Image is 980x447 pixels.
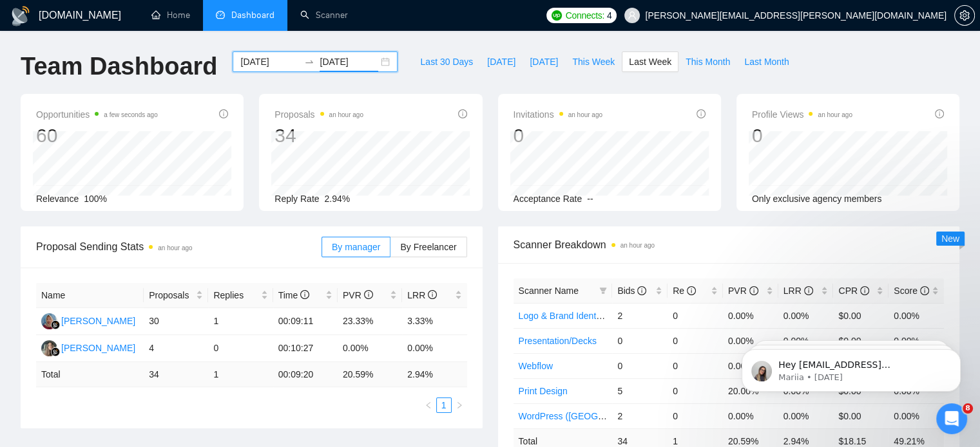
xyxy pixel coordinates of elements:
[954,5,975,26] button: setting
[597,281,610,300] span: filter
[552,10,562,21] img: upwork-logo.png
[36,107,158,122] span: Opportunities
[402,335,466,362] td: 0.00%
[778,403,834,428] td: 0.00%
[838,286,869,296] span: CPR
[300,10,348,21] a: searchScanner
[833,403,889,428] td: $0.00
[783,286,813,296] span: LRR
[860,286,869,295] span: info-circle
[402,362,466,387] td: 2.94 %
[56,50,222,61] p: Message from Mariia, sent 1w ago
[622,51,678,72] button: Last Week
[274,194,319,204] span: Reply Rate
[456,401,463,409] span: right
[935,109,944,118] span: info-circle
[437,398,451,412] a: 1
[668,328,723,353] td: 0
[612,353,668,378] td: 0
[41,340,57,356] img: LK
[56,37,221,214] span: Hey [EMAIL_ADDRESS][DOMAIN_NAME], Looks like your Upwork agency thogan Agency ran out of connects...
[954,10,975,21] a: setting
[278,290,309,300] span: Time
[920,286,929,295] span: info-circle
[572,55,615,69] span: This Week
[749,286,758,295] span: info-circle
[894,286,928,296] span: Score
[889,303,944,328] td: 0.00%
[936,403,967,434] iframe: Intercom live chat
[402,308,466,335] td: 3.33%
[41,315,135,325] a: SM[PERSON_NAME]
[413,51,480,72] button: Last 30 Days
[273,362,338,387] td: 00:09:20
[818,111,852,118] time: an hour ago
[620,242,655,249] time: an hour ago
[216,10,225,19] span: dashboard
[955,10,974,21] span: setting
[338,335,402,362] td: 0.00%
[514,237,945,253] span: Scanner Breakdown
[364,290,373,299] span: info-circle
[452,397,467,413] li: Next Page
[673,286,696,296] span: Re
[963,403,973,414] span: 8
[41,342,135,352] a: LK[PERSON_NAME]
[941,233,959,244] span: New
[343,290,373,300] span: PVR
[612,403,668,428] td: 2
[36,362,144,387] td: Total
[523,51,565,72] button: [DATE]
[519,386,568,396] a: Print Design
[617,286,646,296] span: Bids
[420,55,473,69] span: Last 30 Days
[149,288,193,302] span: Proposals
[21,51,217,82] h1: Team Dashboard
[514,123,602,148] div: 0
[428,290,437,299] span: info-circle
[723,403,778,428] td: 0.00%
[36,239,322,255] span: Proposal Sending Stats
[514,107,602,122] span: Invitations
[338,362,402,387] td: 20.59 %
[436,397,452,413] li: 1
[778,303,834,328] td: 0.00%
[519,411,666,421] a: WordPress ([GEOGRAPHIC_DATA])
[421,397,436,413] button: left
[722,322,980,412] iframe: Intercom notifications message
[458,109,467,118] span: info-circle
[240,55,299,69] input: Start date
[144,308,208,335] td: 30
[752,123,852,148] div: 0
[231,10,274,21] span: Dashboard
[421,397,436,413] li: Previous Page
[687,286,696,295] span: info-circle
[530,55,558,69] span: [DATE]
[274,123,363,148] div: 34
[144,362,208,387] td: 34
[519,361,553,371] a: Webflow
[41,313,57,329] img: SM
[612,378,668,403] td: 5
[629,55,671,69] span: Last Week
[566,8,604,23] span: Connects:
[208,308,273,335] td: 1
[208,362,273,387] td: 1
[737,51,796,72] button: Last Month
[612,303,668,328] td: 2
[514,194,582,204] span: Acceptance Rate
[320,55,378,69] input: End date
[151,10,190,21] a: homeHome
[628,11,637,20] span: user
[519,336,597,346] a: Presentation/Decks
[744,55,789,69] span: Last Month
[668,378,723,403] td: 0
[158,244,192,251] time: an hour ago
[400,242,456,252] span: By Freelancer
[599,287,607,295] span: filter
[668,403,723,428] td: 0
[36,194,79,204] span: Relevance
[637,286,646,295] span: info-circle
